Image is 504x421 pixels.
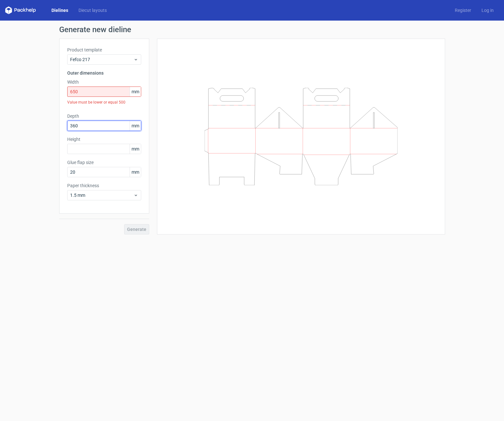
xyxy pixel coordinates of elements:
[73,7,112,14] a: Diecut layouts
[70,56,133,63] span: Fefco 217
[130,144,141,154] span: mm
[67,136,141,142] label: Height
[67,79,141,85] label: Width
[130,121,141,131] span: mm
[67,182,141,189] label: Paper thickness
[46,7,73,14] a: Dielines
[67,159,141,166] label: Glue flap size
[67,97,141,108] div: Value must be lower or equal 500
[67,47,141,53] label: Product template
[67,113,141,119] label: Depth
[476,7,499,14] a: Log in
[70,192,133,198] span: 1.5 mm
[59,26,445,33] h1: Generate new dieline
[130,87,141,96] span: mm
[450,7,476,14] a: Register
[67,70,141,76] h3: Outer dimensions
[130,167,141,177] span: mm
